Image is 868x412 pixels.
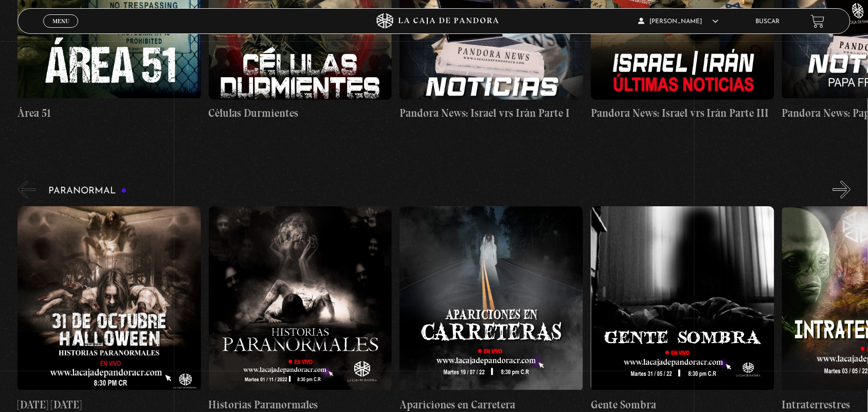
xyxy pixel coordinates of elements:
[48,186,127,196] h3: Paranormal
[591,105,774,121] h4: Pandora News: Israel vrs Irán Parte III
[833,181,851,199] button: Next
[639,19,719,25] span: [PERSON_NAME]
[49,27,73,34] span: Cerrar
[209,105,392,121] h4: Células Durmientes
[52,18,69,24] span: Menu
[400,105,583,121] h4: Pandora News: Israel vrs Irán Parte I
[17,181,35,199] button: Previous
[17,105,201,121] h4: Área 51
[756,19,780,25] a: Buscar
[811,14,825,28] a: View your shopping cart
